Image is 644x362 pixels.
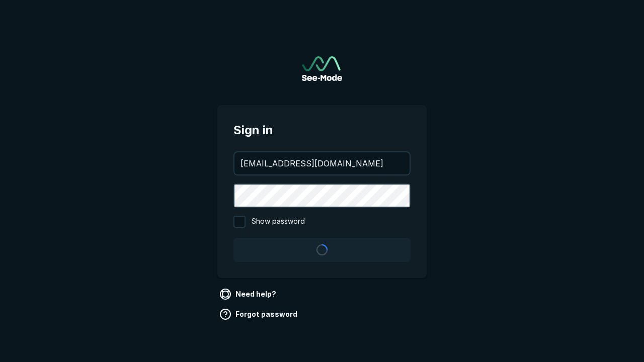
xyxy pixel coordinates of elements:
input: your@email.com [234,152,410,174]
span: Sign in [233,121,411,139]
a: Need help? [217,286,280,302]
a: Go to sign in [302,56,342,81]
a: Forgot password [217,306,301,322]
img: See-Mode Logo [302,56,342,81]
span: Show password [252,216,305,228]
